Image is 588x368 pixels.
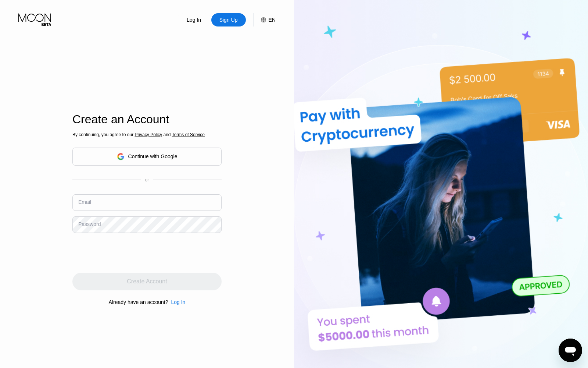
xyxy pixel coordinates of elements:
[177,13,211,26] div: Log In
[171,299,185,305] div: Log In
[72,238,184,267] iframe: reCAPTCHA
[269,17,276,23] div: EN
[78,221,101,227] div: Password
[145,177,149,183] div: or
[559,339,582,362] iframe: Button to launch messaging window
[135,132,162,137] span: Privacy Policy
[109,299,168,305] div: Already have an account?
[168,299,185,305] div: Log In
[128,153,178,159] div: Continue with Google
[72,132,222,137] div: By continuing, you agree to our
[78,199,91,205] div: Email
[253,13,276,26] div: EN
[72,148,222,166] div: Continue with Google
[162,132,172,137] span: and
[72,113,222,126] div: Create an Account
[219,16,239,24] div: Sign Up
[172,132,205,137] span: Terms of Service
[186,16,202,24] div: Log In
[211,13,246,26] div: Sign Up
